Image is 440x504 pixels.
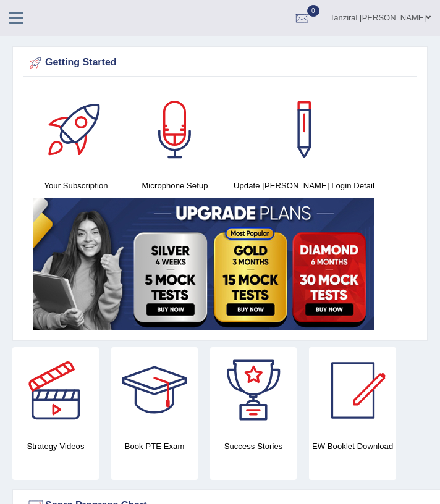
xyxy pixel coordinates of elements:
h4: Update [PERSON_NAME] Login Detail [231,179,378,192]
div: Getting Started [27,54,413,72]
span: 0 [307,5,319,17]
h4: EW Booklet Download [309,440,396,453]
h4: Microphone Setup [132,179,218,192]
h4: Strategy Videos [12,440,99,453]
img: small5.jpg [33,198,374,330]
h4: Success Stories [210,440,297,453]
h4: Book PTE Exam [111,440,198,453]
h4: Your Subscription [33,179,119,192]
